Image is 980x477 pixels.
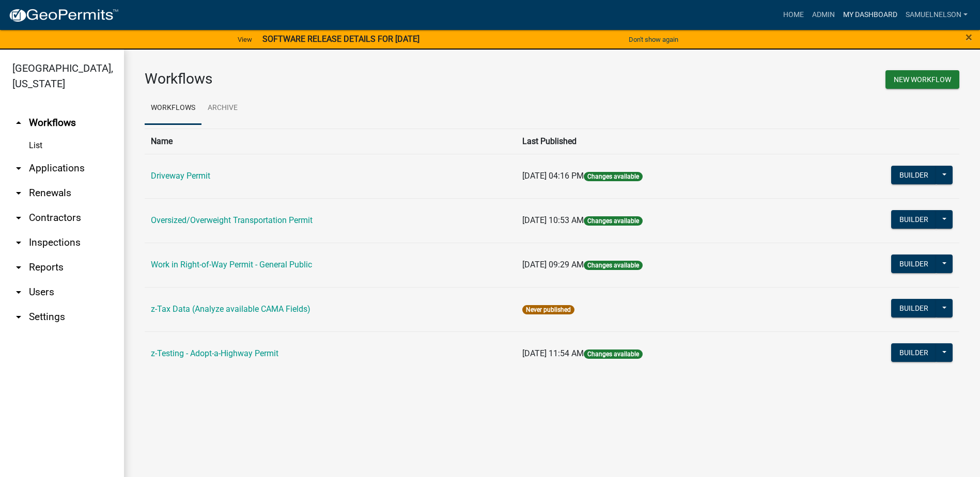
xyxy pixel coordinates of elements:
button: Builder [891,210,937,229]
a: samuelnelson [901,5,972,25]
span: [DATE] 04:16 PM [522,171,584,181]
span: Changes available [584,349,643,359]
i: arrow_drop_down [12,286,25,298]
a: View [234,31,256,48]
h3: Workflows [145,70,545,88]
a: Driveway Permit [151,171,210,181]
a: z-Testing - Adopt-a-Highway Permit [151,348,278,358]
span: Never published [522,305,574,314]
span: Changes available [584,216,643,226]
span: [DATE] 11:54 AM [522,348,584,358]
span: [DATE] 10:53 AM [522,215,584,225]
button: Builder [891,343,937,362]
th: Last Published [516,129,800,154]
i: arrow_drop_down [12,162,25,174]
a: Home [779,5,808,25]
i: arrow_drop_down [12,311,25,323]
a: Work in Right-of-Way Permit - General Public [151,260,312,269]
button: New Workflow [885,70,959,89]
i: arrow_drop_down [12,187,25,199]
th: Name [145,129,516,154]
a: My Dashboard [839,5,901,25]
a: Workflows [145,92,201,125]
button: Builder [891,299,937,317]
span: × [966,30,972,44]
span: Changes available [584,172,643,181]
span: [DATE] 09:29 AM [522,260,584,269]
i: arrow_drop_down [12,236,25,249]
a: Archive [201,92,244,125]
button: Close [966,31,972,43]
a: z-Tax Data (Analyze available CAMA Fields) [151,304,310,314]
a: Oversized/Overweight Transportation Permit [151,215,313,225]
a: Admin [808,5,839,25]
i: arrow_drop_down [12,261,25,274]
i: arrow_drop_up [12,117,25,129]
span: Changes available [584,261,643,270]
button: Don't show again [625,31,682,48]
i: arrow_drop_down [12,212,25,224]
strong: SOFTWARE RELEASE DETAILS FOR [DATE] [262,34,419,44]
button: Builder [891,166,937,184]
button: Builder [891,255,937,273]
